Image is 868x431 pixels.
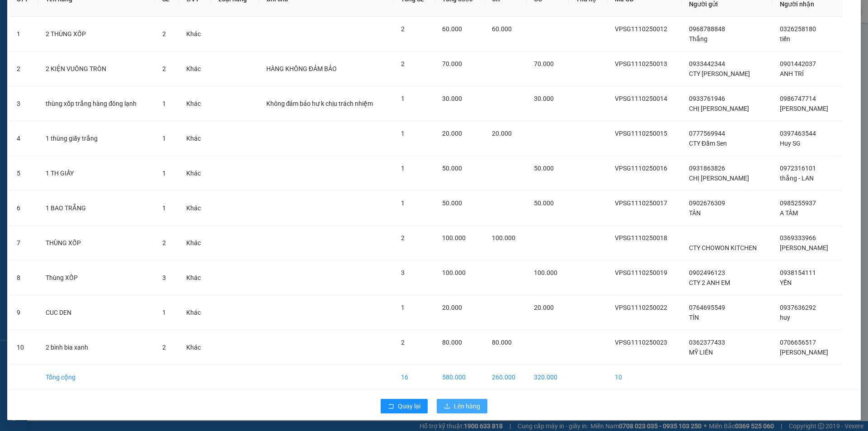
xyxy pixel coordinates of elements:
[388,403,394,410] span: rollback
[9,226,38,260] td: 7
[780,70,804,77] span: ANH TRÍ
[179,156,211,191] td: Khác
[179,121,211,156] td: Khác
[38,121,155,156] td: 1 thùng giấy trắng
[442,199,462,207] span: 50.000
[38,52,155,86] td: 2 KIỆN VUÔNG TRÒN
[780,35,790,43] span: tiến
[179,52,211,86] td: Khác
[689,304,725,311] span: 0764695549
[85,61,98,70] span: CC :
[780,140,801,147] span: Huy SG
[615,234,667,242] span: VPSG1110250018
[780,339,816,346] span: 0706656517
[689,105,749,112] span: CHỊ [PERSON_NAME]
[689,279,730,286] span: CTY 2 ANH EM
[8,8,80,29] div: VP [PERSON_NAME]
[442,234,466,242] span: 100.000
[780,234,816,242] span: 0369333966
[689,25,725,33] span: 0968788848
[780,105,828,112] span: [PERSON_NAME]
[38,226,155,260] td: THÙNG XỐP
[780,165,816,172] span: 0972316101
[492,25,512,33] span: 60.000
[442,60,462,67] span: 70.000
[689,244,757,251] span: CTY CHOWON KITCHEN
[454,401,480,411] span: Lên hàng
[401,165,405,172] span: 1
[401,269,405,276] span: 3
[9,295,38,330] td: 9
[689,339,725,346] span: 0362377433
[266,100,373,107] span: Không đảm bảo hư k chịu trách nhiệm
[179,295,211,330] td: Khác
[527,365,569,390] td: 320.000
[86,29,159,40] div: Hưng
[442,339,462,346] span: 80.000
[38,191,155,226] td: 1 BAO TRẮNG
[85,58,160,71] div: 80.000
[534,269,557,276] span: 100.000
[689,314,699,321] span: TÍN
[401,199,405,207] span: 1
[162,135,166,142] span: 1
[780,209,798,217] span: A TÂM
[401,95,405,102] span: 1
[780,25,816,33] span: 0326258180
[162,239,166,246] span: 2
[86,40,159,53] div: 0839222239
[8,9,22,18] span: Gửi:
[780,0,814,8] span: Người nhận
[442,304,462,311] span: 20.000
[689,130,725,137] span: 0777569944
[38,17,155,52] td: 2 THÙNG XỐP
[615,199,667,207] span: VPSG1110250017
[485,365,527,390] td: 260.000
[534,165,554,172] span: 50.000
[179,226,211,260] td: Khác
[9,191,38,226] td: 6
[608,365,682,390] td: 10
[162,170,166,177] span: 1
[162,344,166,351] span: 2
[162,204,166,212] span: 1
[401,25,405,33] span: 2
[162,65,166,72] span: 2
[401,234,405,242] span: 2
[780,349,828,356] span: [PERSON_NAME]
[780,130,816,137] span: 0397463544
[9,121,38,156] td: 4
[38,365,155,390] td: Tổng cộng
[780,244,828,251] span: [PERSON_NAME]
[8,29,80,40] div: THẮNG CHÁO
[689,0,718,8] span: Người gửi
[442,269,466,276] span: 100.000
[381,399,428,413] button: rollbackQuay lại
[689,140,727,147] span: CTY Đầm Sen
[9,260,38,295] td: 8
[492,130,512,137] span: 20.000
[615,165,667,172] span: VPSG1110250016
[689,209,701,217] span: TÂN
[442,95,462,102] span: 30.000
[38,156,155,191] td: 1 TH GIẤY
[86,9,108,18] span: Nhận:
[615,60,667,67] span: VPSG1110250013
[9,52,38,86] td: 2
[615,339,667,346] span: VPSG1110250023
[162,274,166,281] span: 3
[780,304,816,311] span: 0937636292
[780,175,814,182] span: thắng - LAN
[401,339,405,346] span: 2
[38,260,155,295] td: Thùng XỐP
[689,165,725,172] span: 0931863826
[179,191,211,226] td: Khác
[615,304,667,311] span: VPSG1110250022
[266,65,337,72] span: HÀNG KHÔNG ĐẢM BẢO
[38,330,155,365] td: 2 bình bia xanh
[162,100,166,107] span: 1
[615,25,667,33] span: VPSG1110250012
[442,130,462,137] span: 20.000
[780,199,816,207] span: 0985255937
[534,304,554,311] span: 20.000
